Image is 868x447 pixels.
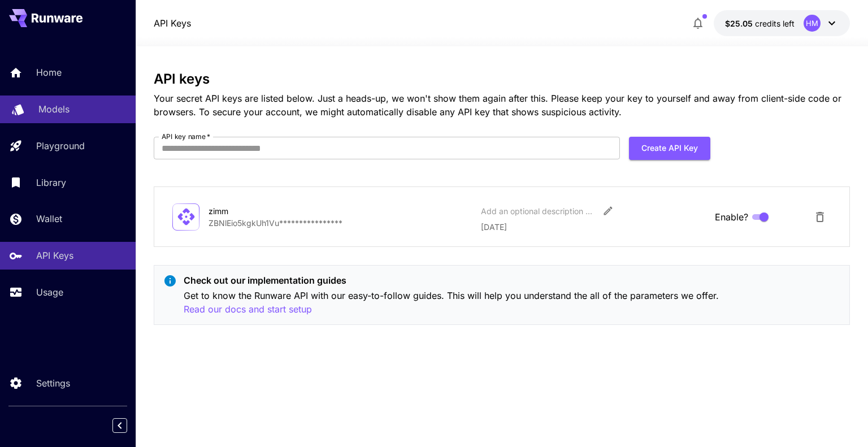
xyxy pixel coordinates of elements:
[121,415,136,436] div: Collapse sidebar
[209,205,322,217] div: zimm
[715,210,748,224] span: Enable?
[38,102,70,116] p: Models
[481,205,594,217] div: Add an optional description or comment
[714,10,850,36] button: $25.05HM
[755,19,795,28] span: credits left
[154,71,849,87] h3: API keys
[629,137,710,160] button: Create API Key
[154,16,191,30] a: API Keys
[184,302,312,316] button: Read our docs and start setup
[154,92,849,119] p: Your secret API keys are listed below. Just a heads-up, we won't show them again after this. Plea...
[36,212,62,225] p: Wallet
[598,201,618,221] button: Edit
[725,19,755,28] span: $25.05
[804,15,821,32] div: HM
[36,139,85,153] p: Playground
[36,66,62,79] p: Home
[725,18,795,29] div: $25.05
[154,16,191,30] nav: breadcrumb
[184,289,840,316] p: Get to know the Runware API with our easy-to-follow guides. This will help you understand the all...
[162,132,210,141] label: API key name
[481,221,705,233] p: [DATE]
[809,206,831,228] button: Delete API Key
[36,249,73,262] p: API Keys
[112,418,127,433] button: Collapse sidebar
[36,376,70,390] p: Settings
[184,274,840,287] p: Check out our implementation guides
[36,285,63,299] p: Usage
[36,176,66,189] p: Library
